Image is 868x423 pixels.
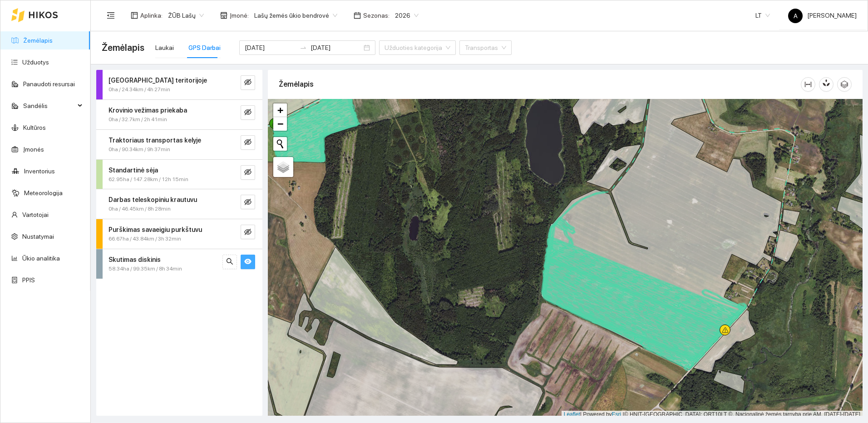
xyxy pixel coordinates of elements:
[22,276,35,284] a: PPIS
[131,12,138,19] span: layout
[108,256,161,263] strong: Skutimas diskinis
[623,411,624,418] span: |
[254,9,337,22] span: Lašų žemės ūkio bendrovė
[22,59,49,66] a: Užduotys
[363,10,390,20] span: Sezonas :
[108,115,167,124] span: 0ha / 32.7km / 2h 41min
[23,124,46,131] a: Kultūros
[96,189,262,219] div: Darbas teleskopiniu krautuvu0ha / 46.45km / 8h 28mineye-invisible
[273,103,287,117] a: Zoom in
[22,211,49,218] a: Vartotojai
[140,10,163,20] span: Aplinka :
[24,167,55,175] a: Inventorius
[24,189,63,197] a: Meteorologija
[23,146,44,153] a: Įmonės
[23,80,75,88] a: Panaudoti resursai
[244,168,252,177] span: eye-invisible
[801,81,815,88] span: column-width
[22,233,54,240] a: Nustatymai
[96,219,262,249] div: Purškimas savaeigiu purkštuvu66.67ha / 43.84km / 3h 32mineye-invisible
[108,196,197,203] strong: Darbas teleskopiniu krautuvu
[108,175,188,184] span: 62.95ha / 147.28km / 12h 15min
[244,79,252,87] span: eye-invisible
[102,40,144,55] span: Žemėlapis
[801,77,815,92] button: column-width
[300,44,307,51] span: swap-right
[168,9,204,22] span: ŽŪB Lašų
[102,6,120,25] button: menu-fold
[241,165,255,180] button: eye-invisible
[273,117,287,131] a: Zoom out
[279,71,801,97] div: Žemėlapis
[395,9,419,22] span: 2026
[108,77,207,84] strong: [GEOGRAPHIC_DATA] teritorijoje
[241,75,255,90] button: eye-invisible
[241,105,255,120] button: eye-invisible
[241,195,255,209] button: eye-invisible
[108,107,187,114] strong: Krovinio vežimas priekaba
[230,10,249,20] span: Įmonė :
[96,100,262,129] div: Krovinio vežimas priekaba0ha / 32.7km / 2h 41mineye-invisible
[96,160,262,189] div: Standartinė sėja62.95ha / 147.28km / 12h 15mineye-invisible
[311,43,362,53] input: Pabaigos data
[241,135,255,150] button: eye-invisible
[241,225,255,239] button: eye-invisible
[108,167,158,174] strong: Standartinė sėja
[226,258,233,266] span: search
[244,108,252,117] span: eye-invisible
[108,205,171,213] span: 0ha / 46.45km / 8h 28min
[96,249,262,279] div: Skutimas diskinis58.34ha / 99.35km / 8h 34minsearcheye
[108,226,202,233] strong: Purškimas savaeigiu purkštuvu
[107,11,115,20] span: menu-fold
[96,70,262,99] div: [GEOGRAPHIC_DATA] teritorijoje0ha / 24.34km / 4h 27mineye-invisible
[108,145,170,154] span: 0ha / 90.34km / 9h 37min
[222,255,237,269] button: search
[108,235,181,243] span: 66.67ha / 43.84km / 3h 32min
[277,104,283,116] span: +
[108,265,182,273] span: 58.34ha / 99.35km / 8h 34min
[612,411,621,418] a: Esri
[755,9,770,22] span: LT
[300,44,307,51] span: to
[794,9,798,23] span: A
[277,118,283,129] span: −
[245,43,296,53] input: Pradžios data
[23,37,53,44] a: Žemėlapis
[244,228,252,237] span: eye-invisible
[273,137,287,151] button: Initiate a new search
[564,411,580,418] a: Leaflet
[22,255,60,262] a: Ūkio analitika
[562,411,863,418] div: | Powered by © HNIT-[GEOGRAPHIC_DATA]; ORT10LT ©, Nacionalinė žemės tarnyba prie AM, [DATE]-[DATE]
[244,258,252,266] span: eye
[220,12,227,19] span: shop
[241,255,255,269] button: eye
[188,43,221,53] div: GPS Darbai
[244,138,252,147] span: eye-invisible
[96,130,262,159] div: Traktoriaus transportas kelyje0ha / 90.34km / 9h 37mineye-invisible
[23,97,75,115] span: Sandėlis
[273,157,293,177] a: Layers
[354,12,361,19] span: calendar
[155,43,174,53] div: Laukai
[108,137,201,144] strong: Traktoriaus transportas kelyje
[244,198,252,207] span: eye-invisible
[108,85,170,94] span: 0ha / 24.34km / 4h 27min
[788,12,857,19] span: [PERSON_NAME]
